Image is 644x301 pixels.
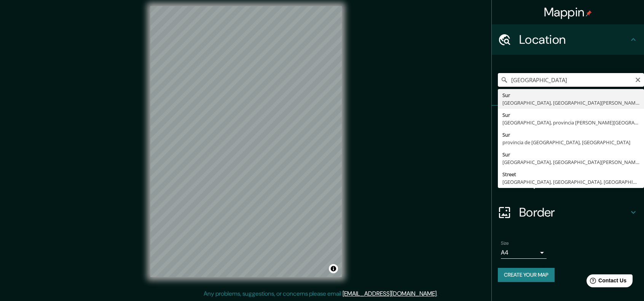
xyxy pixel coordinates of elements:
[544,5,592,20] h4: Mappin
[150,6,342,277] canvas: Map
[586,10,592,16] img: pin-icon.png
[502,151,639,158] div: Sur
[501,240,509,247] label: Size
[501,247,547,259] div: A4
[498,268,555,282] button: Create your map
[329,264,338,273] button: Toggle attribution
[204,289,438,298] p: Any problems, suggestions, or concerns please email .
[492,24,644,55] div: Location
[519,32,629,47] h4: Location
[576,271,636,293] iframe: Help widget launcher
[502,111,639,119] div: Sur
[635,76,641,83] button: Clear
[502,119,639,126] div: [GEOGRAPHIC_DATA], provincia [PERSON_NAME][GEOGRAPHIC_DATA], [GEOGRAPHIC_DATA]
[439,289,440,298] div: .
[502,158,639,166] div: [GEOGRAPHIC_DATA], [GEOGRAPHIC_DATA][PERSON_NAME], [GEOGRAPHIC_DATA]
[502,131,639,139] div: Sur
[492,167,644,197] div: Layout
[502,91,639,99] div: Sur
[492,106,644,136] div: Pins
[438,289,439,298] div: .
[502,170,639,178] div: Street
[492,136,644,167] div: Style
[502,99,639,107] div: [GEOGRAPHIC_DATA], [GEOGRAPHIC_DATA][PERSON_NAME], [GEOGRAPHIC_DATA]
[519,205,629,220] h4: Border
[492,197,644,228] div: Border
[502,178,639,186] div: [GEOGRAPHIC_DATA], [GEOGRAPHIC_DATA], [GEOGRAPHIC_DATA]
[502,139,639,146] div: provincia de [GEOGRAPHIC_DATA], [GEOGRAPHIC_DATA]
[343,290,437,298] a: [EMAIL_ADDRESS][DOMAIN_NAME]
[519,174,629,190] h4: Layout
[498,73,644,87] input: Pick your city or area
